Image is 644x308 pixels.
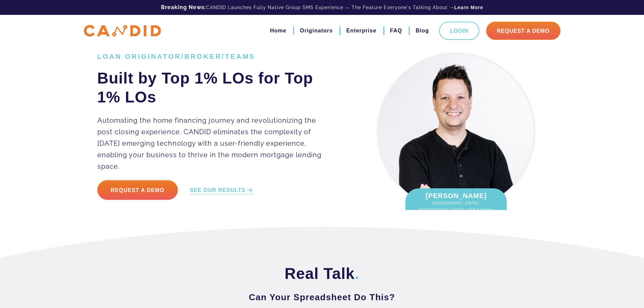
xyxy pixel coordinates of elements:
[355,265,359,282] span: .
[300,25,333,37] a: Originators
[190,187,254,194] a: SEE OUR RESULTS
[415,25,429,37] a: Blog
[412,200,500,220] span: [GEOGRAPHIC_DATA], [GEOGRAPHIC_DATA] | $1B lifetime fundings
[97,291,547,303] h3: Can Your Spreadsheet Do This?
[97,69,332,106] h2: Built by Top 1% LOs for Top 1% LOs
[405,188,507,223] div: [PERSON_NAME]
[97,115,332,172] p: Automating the home financing journey and revolutionizing the post closing experience. CANDID eli...
[270,25,286,37] a: Home
[97,180,178,200] a: Request a Demo
[486,22,560,40] a: Request A Demo
[454,4,483,11] a: Learn More
[390,25,402,37] a: FAQ
[97,52,332,61] h1: LOAN ORIGINATOR/BROKER/TEAMS
[161,4,206,10] b: Breaking News:
[84,25,161,37] img: CANDID APP
[346,25,376,37] a: Enterprise
[97,264,547,283] h2: Real Talk
[439,22,479,40] a: Login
